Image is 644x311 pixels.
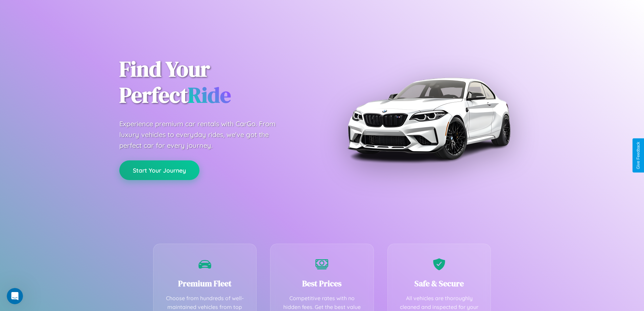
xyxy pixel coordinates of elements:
h3: Premium Fleet [164,278,246,289]
iframe: Intercom live chat [7,288,23,304]
span: Ride [188,80,231,110]
h3: Best Prices [281,278,363,289]
h1: Find Your Perfect [119,56,312,108]
img: Premium BMW car rental vehicle [344,34,513,203]
p: Experience premium car rentals with CarGo. From luxury vehicles to everyday rides, we've got the ... [119,118,288,151]
button: Start Your Journey [119,160,199,180]
div: Give Feedback [636,142,641,169]
h3: Safe & Secure [398,278,481,289]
